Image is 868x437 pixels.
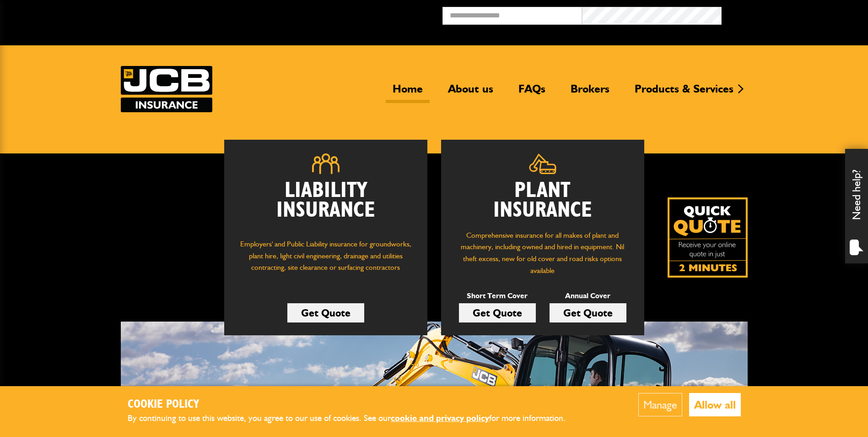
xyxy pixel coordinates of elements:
a: Get Quote [287,303,364,322]
h2: Cookie Policy [128,398,581,412]
img: Quick Quote [668,197,748,278]
a: Get Quote [459,303,536,322]
button: Broker Login [722,7,861,21]
a: FAQs [512,82,552,103]
p: Comprehensive insurance for all makes of plant and machinery, including owned and hired in equipm... [455,229,631,276]
a: Get your insurance quote isn just 2-minutes [668,197,748,278]
a: Brokers [564,82,616,103]
p: Short Term Cover [459,290,536,302]
a: cookie and privacy policy [391,413,489,423]
a: JCB Insurance Services [121,66,212,112]
p: Annual Cover [550,290,626,302]
a: Home [386,82,430,103]
h2: Plant Insurance [455,181,631,220]
a: Products & Services [628,82,740,103]
button: Manage [638,393,682,416]
div: Need help? [845,149,868,263]
img: JCB Insurance Services logo [121,66,212,112]
p: By continuing to use this website, you agree to our use of cookies. See our for more information. [128,411,581,426]
p: Employers' and Public Liability insurance for groundworks, plant hire, light civil engineering, d... [238,238,414,282]
h2: Liability Insurance [238,181,414,229]
a: About us [441,82,500,103]
a: Get Quote [550,303,626,322]
button: Allow all [689,393,741,416]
